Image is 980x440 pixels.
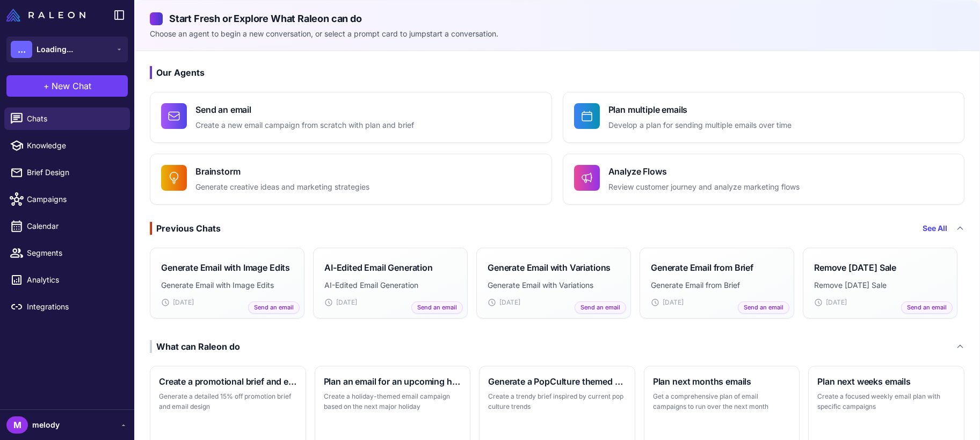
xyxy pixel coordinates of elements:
[4,134,130,157] a: Knowledge
[411,301,463,314] span: Send an email
[653,375,791,388] h3: Plan next months emails
[817,391,955,412] p: Create a focused weekly email plan with specific campaigns
[4,188,130,211] a: Campaigns
[575,301,626,314] span: Send an email
[4,269,130,291] a: Analytics
[324,375,462,388] h3: Plan an email for an upcoming holiday
[11,41,32,58] div: ...
[324,298,456,307] div: [DATE]
[159,391,297,412] p: Generate a detailed 15% off promotion brief and email design
[150,154,552,205] button: BrainstormGenerate creative ideas and marketing strategies
[488,375,626,388] h3: Generate a PopCulture themed brief
[814,279,946,291] p: Remove [DATE] Sale
[651,298,783,307] div: [DATE]
[563,92,965,143] button: Plan multiple emailsDevelop a plan for sending multiple emails over time
[195,181,369,193] p: Generate creative ideas and marketing strategies
[6,9,90,21] a: Raleon Logo
[4,161,130,184] a: Brief Design
[324,391,462,412] p: Create a holiday-themed email campaign based on the next major holiday
[159,375,297,388] h3: Create a promotional brief and email
[37,44,73,55] span: Loading...
[4,295,130,318] a: Integrations
[150,92,552,143] button: Send an emailCreate a new email campaign from scratch with plan and brief
[161,261,290,274] h3: Generate Email with Image Edits
[150,340,240,353] div: What can Raleon do
[6,37,128,62] button: ...Loading...
[653,391,791,412] p: Get a comprehensive plan of email campaigns to run over the next month
[27,301,121,313] span: Integrations
[817,375,955,388] h3: Plan next weeks emails
[195,119,414,132] p: Create a new email campaign from scratch with plan and brief
[814,298,946,307] div: [DATE]
[27,274,121,286] span: Analytics
[150,66,964,79] h3: Our Agents
[27,113,121,125] span: Chats
[161,298,293,307] div: [DATE]
[43,80,49,92] span: +
[608,103,792,116] h4: Plan multiple emails
[901,301,953,314] span: Send an email
[6,75,128,97] button: +New Chat
[6,416,28,434] div: M
[27,193,121,205] span: Campaigns
[150,28,964,40] p: Choose an agent to begin a new conversation, or select a prompt card to jumpstart a conversation.
[52,80,91,92] span: New Chat
[608,181,800,193] p: Review customer journey and analyze marketing flows
[32,419,60,431] span: melody
[27,220,121,232] span: Calendar
[608,119,792,132] p: Develop a plan for sending multiple emails over time
[608,165,800,178] h4: Analyze Flows
[195,165,369,178] h4: Brainstorm
[488,279,620,291] p: Generate Email with Variations
[4,107,130,130] a: Chats
[563,154,965,205] button: Analyze FlowsReview customer journey and analyze marketing flows
[488,391,626,412] p: Create a trendy brief inspired by current pop culture trends
[488,298,620,307] div: [DATE]
[27,140,121,152] span: Knowledge
[27,247,121,259] span: Segments
[161,279,293,291] p: Generate Email with Image Edits
[923,222,947,234] a: See All
[4,242,130,264] a: Segments
[6,9,85,21] img: Raleon Logo
[738,301,789,314] span: Send an email
[27,167,121,178] span: Brief Design
[651,261,753,274] h3: Generate Email from Brief
[324,279,456,291] p: AI-Edited Email Generation
[248,301,300,314] span: Send an email
[324,261,433,274] h3: AI-Edited Email Generation
[195,103,414,116] h4: Send an email
[814,261,896,274] h3: Remove [DATE] Sale
[150,11,964,26] h2: Start Fresh or Explore What Raleon can do
[488,261,611,274] h3: Generate Email with Variations
[150,222,221,235] div: Previous Chats
[4,215,130,237] a: Calendar
[651,279,783,291] p: Generate Email from Brief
